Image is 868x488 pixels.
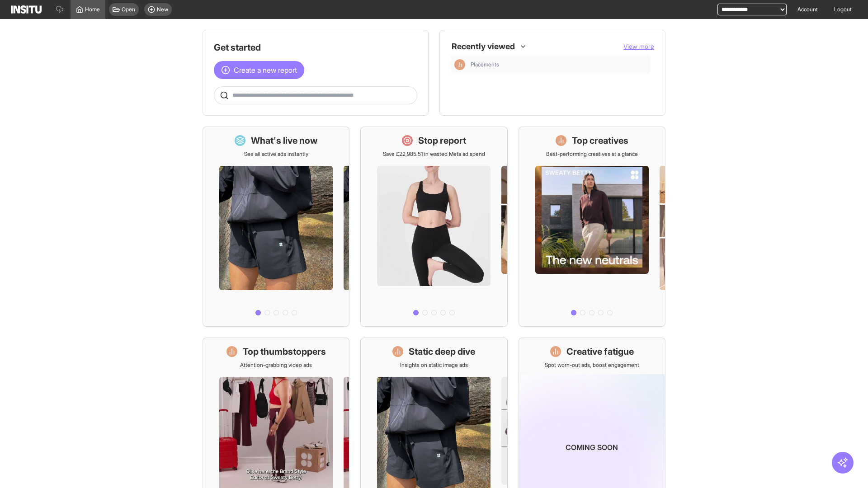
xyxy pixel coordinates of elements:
span: Placements [471,61,499,68]
button: Create a new report [214,61,304,79]
a: What's live nowSee all active ads instantly [203,127,349,327]
h1: Top thumbstoppers [243,345,326,358]
span: Create a new report [234,65,297,75]
h1: Get started [214,41,417,54]
a: Top creativesBest-performing creatives at a glance [519,127,665,327]
span: New [157,6,168,13]
h1: Top creatives [572,134,628,147]
a: Stop reportSave £22,985.51 in wasted Meta ad spend [360,127,507,327]
p: Attention-grabbing video ads [240,361,312,369]
h1: What's live now [251,134,318,147]
h1: Static deep dive [409,345,475,358]
span: Placements [471,61,647,68]
p: See all active ads instantly [244,150,308,158]
img: Logo [11,5,42,14]
span: Home [85,6,100,13]
p: Best-performing creatives at a glance [546,150,638,158]
h1: Stop report [418,134,466,147]
span: Open [122,6,135,13]
span: View more [623,42,654,50]
div: Insights [454,59,465,70]
p: Save £22,985.51 in wasted Meta ad spend [383,150,485,158]
button: View more [623,42,654,51]
p: Insights on static image ads [400,361,468,369]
